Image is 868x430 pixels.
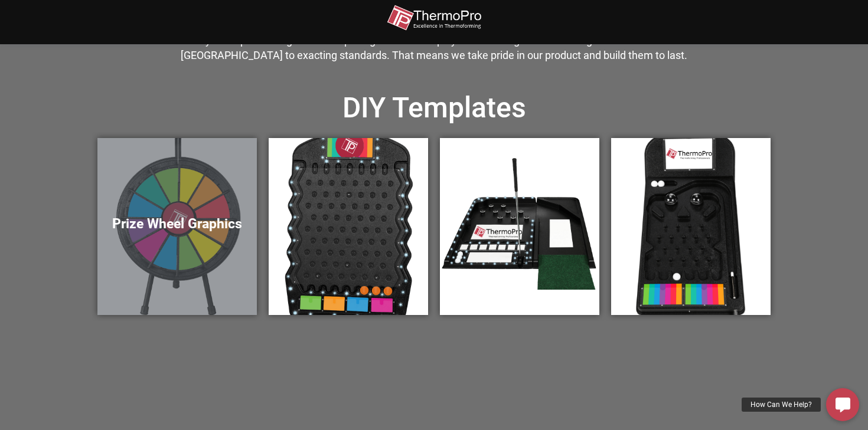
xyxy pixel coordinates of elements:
img: thermopro-logo-non-iso [387,5,481,31]
h2: DIY Templates [97,90,771,126]
div: Thank you for purchasing one of our prize games. We hope you are having fun. All of our games are... [165,34,703,63]
h5: Prize Wheel Graphics [109,216,245,232]
div: How Can We Help? [742,398,821,412]
a: Prize Wheel Graphics [97,138,257,315]
a: How Can We Help? [826,388,859,421]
